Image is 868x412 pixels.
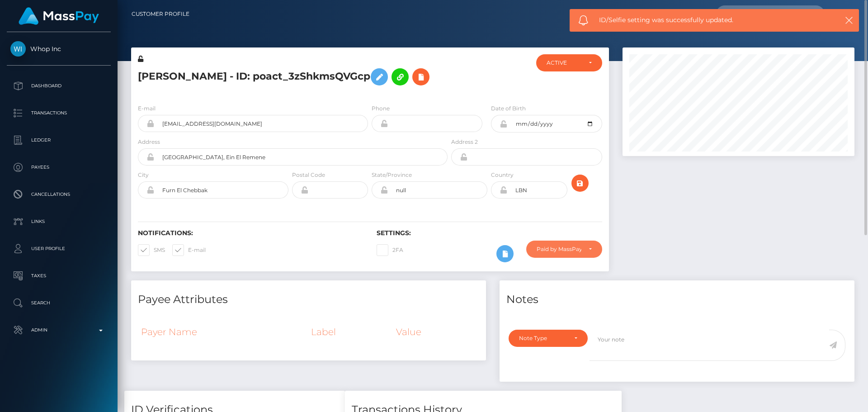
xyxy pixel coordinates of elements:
label: Postal Code [292,171,325,179]
p: Taxes [10,269,107,283]
div: Paid by MassPay [537,246,581,253]
a: Transactions [7,102,111,124]
a: Ledger [7,129,111,152]
label: City [138,171,149,179]
label: Address [138,138,160,146]
img: Whop Inc [10,41,26,57]
label: SMS [138,244,165,256]
h4: Notes [506,292,848,308]
button: ACTIVE [536,54,602,71]
a: Taxes [7,265,111,287]
a: Dashboard [7,75,111,97]
label: E-mail [172,244,206,256]
input: Search... [716,5,801,23]
img: MassPay Logo [19,7,99,25]
p: Transactions [10,106,107,120]
th: Value [393,320,479,344]
h4: Payee Attributes [138,292,479,308]
p: Cancellations [10,188,107,201]
p: Payees [10,161,107,174]
label: Address 2 [451,138,478,146]
p: Links [10,215,107,228]
span: Whop Inc [7,45,111,53]
label: 2FA [377,244,403,256]
a: User Profile [7,237,111,260]
p: Dashboard [10,79,107,93]
a: Admin [7,319,111,341]
label: E-mail [138,104,156,113]
button: Paid by MassPay [526,241,602,258]
button: Note Type [509,330,588,347]
p: User Profile [10,242,107,256]
a: Payees [7,156,111,179]
a: Search [7,292,111,314]
div: ACTIVE [547,59,581,66]
div: Note Type [519,335,567,342]
p: Search [10,296,107,310]
a: Links [7,210,111,233]
h6: Settings: [377,229,602,237]
th: Label [308,320,393,344]
label: Country [491,171,514,179]
h5: [PERSON_NAME] - ID: poact_3zShkmsQVGcp [138,64,443,90]
th: Payer Name [138,320,308,344]
label: State/Province [372,171,412,179]
label: Phone [372,104,390,113]
a: Cancellations [7,183,111,206]
p: Admin [10,323,107,337]
span: ID/Selfie setting was successfully updated. [599,15,822,25]
label: Date of Birth [491,104,526,113]
h6: Notifications: [138,229,363,237]
p: Ledger [10,133,107,147]
a: Customer Profile [132,5,189,24]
